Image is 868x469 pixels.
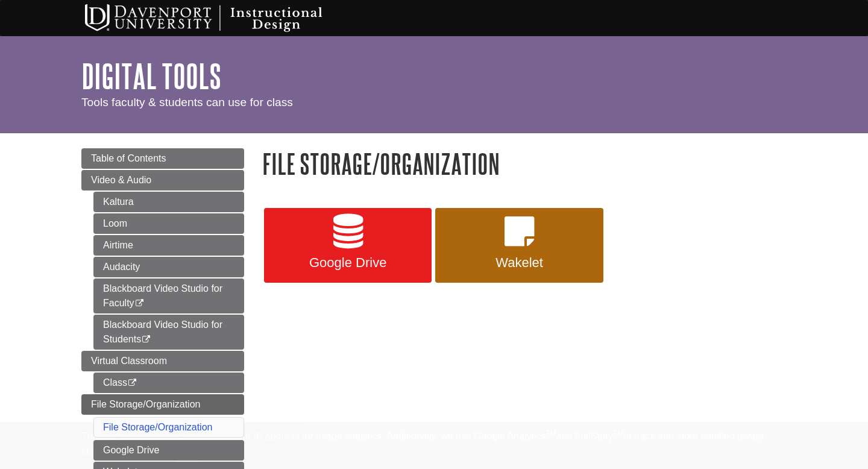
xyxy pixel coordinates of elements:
[75,3,365,33] img: Davenport University Instructional Design
[273,255,423,271] span: Google Drive
[93,279,244,313] a: Blackboard Video Studio for Faculty
[81,394,244,415] a: File Storage/Organization
[613,429,623,438] sup: TM
[81,96,293,109] span: Tools faculty & students can use for class
[435,208,603,283] a: Wakelet
[141,336,151,344] i: This link opens in a new window
[262,148,787,179] h1: File Storage/Organization
[127,379,137,387] i: This link opens in a new window
[93,235,244,256] a: Airtime
[134,300,145,307] i: This link opens in a new window
[93,440,244,461] a: Google Drive
[81,57,221,95] a: Digital Tools
[93,373,244,393] a: Class
[81,148,244,169] a: Table of Contents
[93,257,244,277] a: Audacity
[264,208,432,283] a: Google Drive
[81,170,244,190] a: Video & Audio
[91,153,166,163] span: Table of Contents
[91,399,200,409] span: File Storage/Organization
[93,192,244,212] a: Kaltura
[93,315,244,350] a: Blackboard Video Studio for Students
[546,429,556,438] sup: TM
[444,255,594,271] span: Wakelet
[81,351,244,371] a: Virtual Classroom
[91,175,151,185] span: Video & Audio
[93,213,244,234] a: Loom
[81,429,787,462] div: This site uses cookies and records your IP address for usage statistics. Additionally, we use Goo...
[103,422,212,432] a: File Storage/Organization
[91,356,167,366] span: Virtual Classroom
